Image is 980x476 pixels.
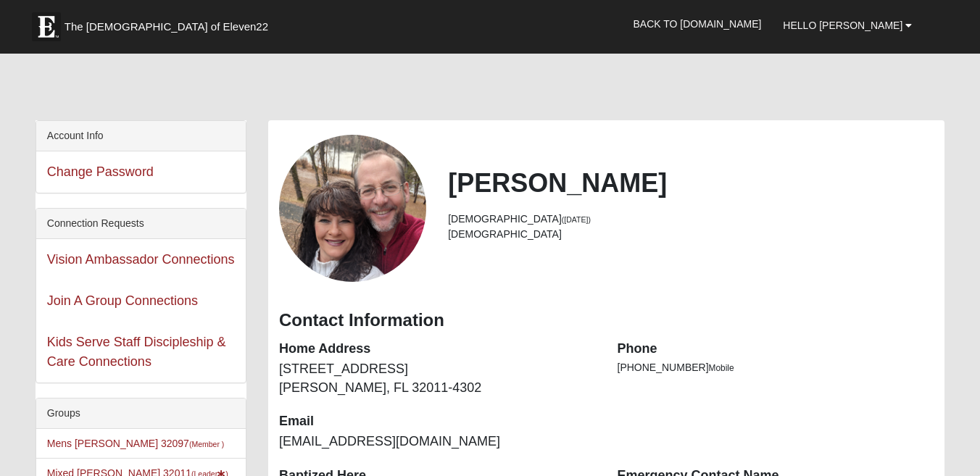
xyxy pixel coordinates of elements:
[47,293,198,308] a: Join A Group Connections
[47,252,235,267] a: Vision Ambassador Connections
[448,212,934,227] li: [DEMOGRAPHIC_DATA]
[772,7,923,43] a: Hello [PERSON_NAME]
[709,363,734,373] span: Mobile
[448,227,934,242] li: [DEMOGRAPHIC_DATA]
[279,433,596,451] dd: [EMAIL_ADDRESS][DOMAIN_NAME]
[47,438,225,449] a: Mens [PERSON_NAME] 32097(Member )
[189,440,224,448] small: (Member )
[65,20,268,34] span: The [DEMOGRAPHIC_DATA] of Eleven22
[783,20,902,31] span: Hello [PERSON_NAME]
[279,340,596,359] dt: Home Address
[36,398,246,429] div: Groups
[47,335,226,369] a: Kids Serve Staff Discipleship & Care Connections
[448,167,934,199] h2: [PERSON_NAME]
[279,310,934,331] h3: Contact Information
[562,215,591,224] small: ([DATE])
[32,12,61,41] img: Eleven22 logo
[279,412,596,431] dt: Email
[279,135,426,282] a: View Fullsize Photo
[279,360,596,397] dd: [STREET_ADDRESS] [PERSON_NAME], FL 32011-4302
[618,360,934,375] li: [PHONE_NUMBER]
[47,164,154,179] a: Change Password
[618,340,934,359] dt: Phone
[36,121,246,151] div: Account Info
[623,6,773,42] a: Back to [DOMAIN_NAME]
[25,5,315,41] a: The [DEMOGRAPHIC_DATA] of Eleven22
[36,209,246,239] div: Connection Requests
